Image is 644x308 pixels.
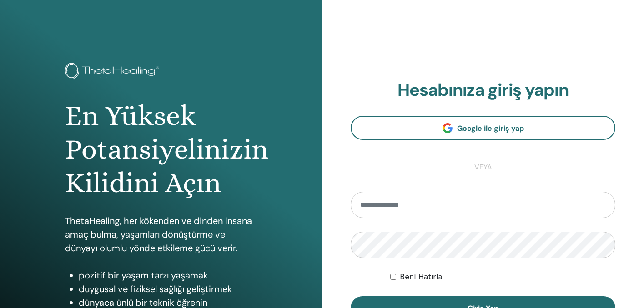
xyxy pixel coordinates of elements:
[351,80,615,101] h2: Hesabınıza giriş yapın
[390,272,615,283] div: Keep me authenticated indefinitely or until I manually logout
[470,162,497,173] span: veya
[351,116,615,140] a: Google ile giriş yap
[79,268,257,282] li: pozitif bir yaşam tarzı yaşamak
[79,282,257,296] li: duygusal ve fiziksel sağlığı geliştirmek
[457,124,524,133] span: Google ile giriş yap
[65,214,257,255] p: ThetaHealing, her kökenden ve dinden insana amaç bulma, yaşamları dönüştürme ve dünyayı olumlu yö...
[65,99,257,200] h1: En Yüksek Potansiyelinizin Kilidini Açın
[400,272,443,283] label: Beni Hatırla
